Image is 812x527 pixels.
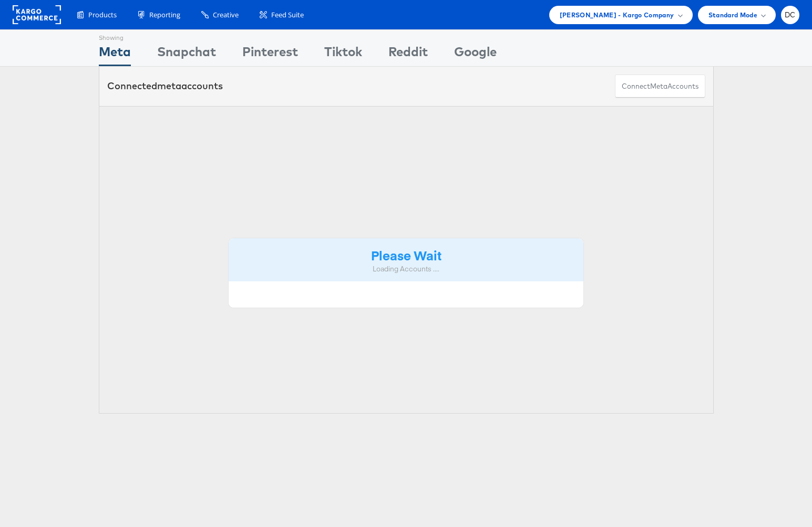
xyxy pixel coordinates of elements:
[454,43,497,66] div: Google
[560,9,674,20] span: [PERSON_NAME] - Kargo Company
[88,10,117,20] span: Products
[388,43,428,66] div: Reddit
[785,12,796,18] span: DC
[157,80,181,92] span: meta
[708,9,757,20] span: Standard Mode
[650,81,667,91] span: meta
[157,43,216,66] div: Snapchat
[149,10,180,20] span: Reporting
[615,75,705,98] button: ConnectmetaAccounts
[213,10,239,20] span: Creative
[324,43,362,66] div: Tiktok
[237,264,576,274] div: Loading Accounts ....
[107,79,223,93] div: Connected accounts
[242,43,298,66] div: Pinterest
[99,43,131,66] div: Meta
[271,10,304,20] span: Feed Suite
[371,246,441,263] strong: Please Wait
[99,30,131,43] div: Showing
